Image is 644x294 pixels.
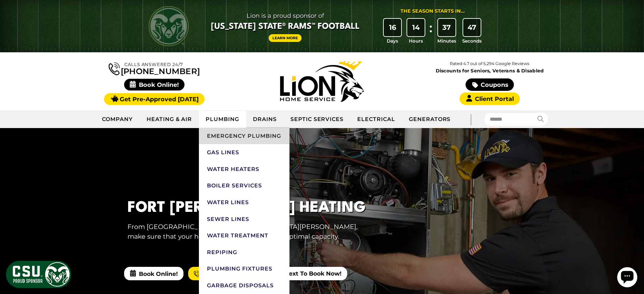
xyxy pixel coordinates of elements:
a: Heating & Air [140,111,199,128]
a: Boiler Services [199,177,289,194]
div: Open chat widget [3,3,23,23]
p: From [GEOGRAPHIC_DATA] to [GEOGRAPHIC_DATA][PERSON_NAME], make sure that your home’s heater is wo... [127,222,372,241]
a: Repiping [199,244,289,261]
div: : [428,19,434,45]
a: Water Heaters [199,161,289,178]
span: Lion is a proud sponsor of [211,10,360,21]
div: | [457,110,484,128]
div: The Season Starts in... [400,8,465,15]
a: Electrical [351,111,402,128]
span: Book Online! [124,267,183,280]
a: Coupons [466,78,514,91]
img: CSU Rams logo [149,6,189,46]
span: [US_STATE] State® Rams™ Football [211,21,360,33]
span: Minutes [437,38,456,44]
a: Generators [402,111,458,128]
a: Learn More [269,34,302,42]
a: Plumbing [199,111,246,128]
a: Text To Book Now! [271,267,347,280]
div: 37 [438,19,455,36]
a: Water Lines [199,194,289,211]
a: [PHONE_NUMBER] [109,61,200,75]
a: Septic Services [284,111,351,128]
a: Garbage Disposals [199,277,289,294]
p: Rated 4.7 out of 5,294 Google Reviews [406,60,574,67]
img: Lion Home Service [280,61,364,102]
span: Discounts for Seniors, Veterans & Disabled [407,68,572,73]
a: Plumbing Fixtures [199,260,289,277]
span: Book Online! [124,79,185,91]
a: Sewer Lines [199,211,289,228]
a: Water Treatment [199,227,289,244]
span: Days [387,38,398,44]
a: Get Pre-Approved [DATE] [104,93,204,105]
a: Drains [246,111,284,128]
a: Company [95,111,140,128]
h1: Fort [PERSON_NAME] Heating [127,197,372,219]
a: Client Portal [460,93,520,105]
span: Hours [409,38,423,44]
div: 14 [407,19,425,36]
img: CSU Sponsor Badge [5,260,72,289]
a: Gas Lines [199,144,289,161]
div: 47 [463,19,481,36]
span: Seconds [462,38,482,44]
a: Emergency Plumbing [199,128,289,144]
div: 16 [384,19,401,36]
a: [PHONE_NUMBER] [188,267,266,280]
